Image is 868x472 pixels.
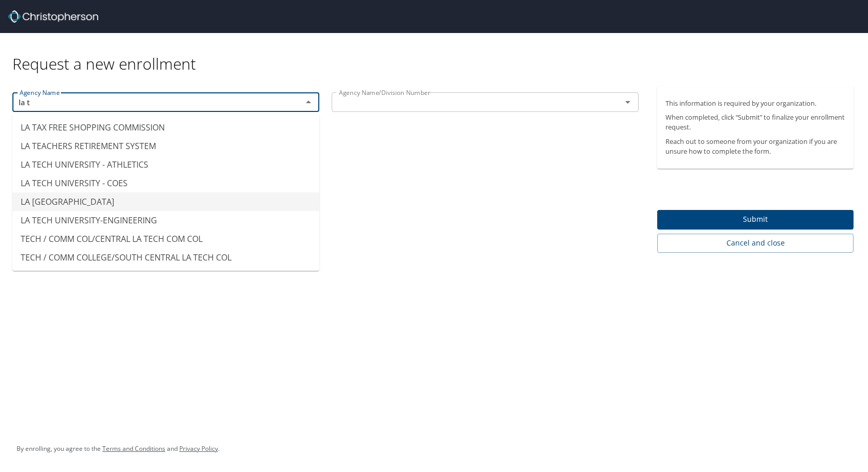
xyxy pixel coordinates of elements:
li: TECH / COMM COLLEGE/SOUTH CENTRAL LA TECH COL [12,248,319,267]
button: Submit [657,210,854,230]
button: Close [301,95,316,109]
a: Terms and Conditions [102,444,165,453]
p: This information is required by your organization. [665,99,845,108]
div: Request a new enrollment [12,33,862,74]
button: Open [621,95,635,109]
p: Reach out to someone from your organization if you are unsure how to complete the form. [665,137,845,156]
button: Cancel and close [657,234,854,253]
span: Submit [665,213,845,226]
span: Cancel and close [665,237,845,250]
li: LA TECH UNIVERSITY - COES [12,174,319,192]
p: When completed, click “Submit” to finalize your enrollment request. [665,112,845,132]
li: LA [GEOGRAPHIC_DATA] [12,192,319,211]
li: LA TEACHERS RETIREMENT SYSTEM [12,137,319,155]
img: cbt logo [8,10,98,23]
li: LA TAX FREE SHOPPING COMMISSION [12,118,319,137]
a: Privacy Policy [179,444,218,453]
li: LA TECH UNIVERSITY - ATHLETICS [12,155,319,174]
div: By enrolling, you agree to the and . [17,436,220,462]
li: LA TECH UNIVERSITY-ENGINEERING [12,211,319,230]
li: TECH / COMM COL/CENTRAL LA TECH COM COL [12,230,319,248]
